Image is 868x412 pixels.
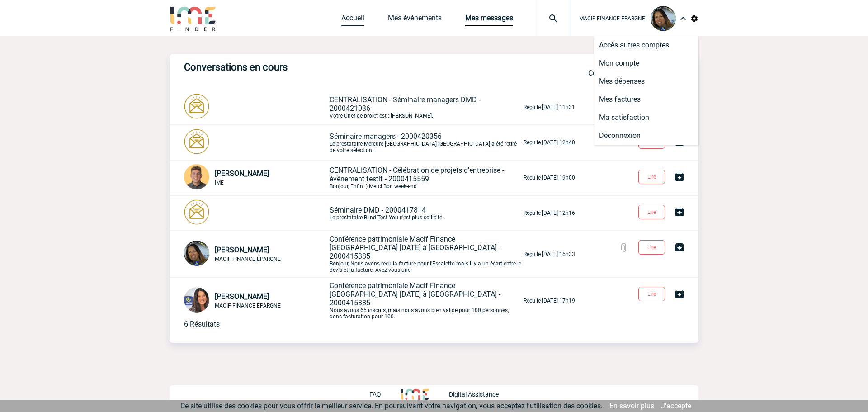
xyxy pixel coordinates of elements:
[388,14,442,26] a: Mes événements
[170,5,217,31] img: IME-Finder
[524,175,575,181] p: Reçu le [DATE] 19h00
[215,169,269,178] span: [PERSON_NAME]
[184,287,328,314] div: Conversation commune : Client - Fournisseur - Agence
[184,164,328,191] div: Conversation privée : Client - Agence
[524,139,575,146] p: Reçu le [DATE] 12h40
[524,210,575,216] p: Reçu le [DATE] 12h16
[330,95,481,113] span: CENTRALISATION - Séminaire managers DMD - 2000421036
[524,298,575,304] p: Reçu le [DATE] 17h19
[180,402,603,410] span: Ce site utilise des cookies pour vous offrir le meilleur service. En poursuivant votre navigation...
[631,137,674,145] a: Lire
[215,292,269,301] span: [PERSON_NAME]
[674,207,685,218] img: Archiver la conversation
[638,287,665,301] button: Lire
[184,241,209,266] img: 127471-0.png
[594,72,698,90] a: Mes dépenses
[330,235,522,273] p: Bonjour, Nous avons reçu la facture pour l'Escaletto mais il y a un écart entre le devis et la fa...
[184,62,455,73] h3: Conversations en cours
[184,320,220,328] div: 6 Résultats
[215,256,281,262] span: MACIF FINANCE ÉPARGNE
[401,389,429,400] img: http://www.idealmeetingsevents.fr/
[184,102,575,111] a: CENTRALISATION - Séminaire managers DMD - 2000421036Votre Chef de projet est : [PERSON_NAME]. Reç...
[594,36,698,54] a: Accès autres comptes
[465,14,513,26] a: Mes messages
[638,170,665,184] button: Lire
[215,303,281,309] span: MACIF FINANCE ÉPARGNE
[184,129,328,156] div: Conversation privée : Client - Agence
[631,289,674,298] a: Lire
[184,199,209,225] img: photonotifcontact.png
[330,132,522,153] p: Le prestataire Mercure [GEOGRAPHIC_DATA] [GEOGRAPHIC_DATA] a été retiré de votre sélection.
[369,391,381,398] p: FAQ
[184,287,209,313] img: 127290-0.png
[330,235,500,260] span: Conférence patrimoniale Macif Finance [GEOGRAPHIC_DATA] [DATE] à [GEOGRAPHIC_DATA] - 2000415385
[524,251,575,257] p: Reçu le [DATE] 15h33
[184,129,209,154] img: photonotifcontact.png
[330,166,504,183] span: CENTRALISATION - Célébration de projets d'entreprise - événement festif - 2000415559
[215,246,269,254] span: [PERSON_NAME]
[449,391,499,398] p: Digital Assistance
[631,242,674,251] a: Lire
[631,207,674,216] a: Lire
[341,14,364,26] a: Accueil
[594,54,698,72] a: Mon compte
[330,95,522,119] p: Votre Chef de projet est : [PERSON_NAME].
[594,109,698,127] a: Ma satisfaction
[524,104,575,110] p: Reçu le [DATE] 11h31
[609,402,654,410] a: En savoir plus
[661,402,691,410] a: J'accepte
[369,389,401,398] a: FAQ
[184,249,575,258] a: [PERSON_NAME] MACIF FINANCE ÉPARGNE Conférence patrimoniale Macif Finance [GEOGRAPHIC_DATA] [DATE...
[579,15,645,22] span: MACIF FINANCE ÉPARGNE
[184,137,575,146] a: Séminaire managers - 2000420356Le prestataire Mercure [GEOGRAPHIC_DATA] [GEOGRAPHIC_DATA] a été r...
[330,132,442,141] span: Séminaire managers - 2000420356
[184,296,575,304] a: [PERSON_NAME] MACIF FINANCE ÉPARGNE Conférence patrimoniale Macif Finance [GEOGRAPHIC_DATA] [DATE...
[330,281,500,307] span: Conférence patrimoniale Macif Finance [GEOGRAPHIC_DATA] [DATE] à [GEOGRAPHIC_DATA] - 2000415385
[184,94,328,121] div: Conversation privée : Client - Agence
[184,199,328,227] div: Conversation privée : Client - Agence
[184,241,328,268] div: Conversation privée : Client - Agence
[651,6,676,31] img: 127471-0.png
[638,205,665,219] button: Lire
[631,172,674,180] a: Lire
[184,208,575,217] a: Séminaire DMD - 2000417814Le prestataire Blind Test You n'est plus sollicité. Reçu le [DATE] 12h16
[330,281,522,320] p: Nous avons 65 inscrits, mais nous avons bien validé pour 100 personnes, donc facturation pour 100.
[330,206,522,221] p: Le prestataire Blind Test You n'est plus sollicité.
[674,171,685,182] img: Archiver la conversation
[184,173,575,181] a: [PERSON_NAME] IME CENTRALISATION - Célébration de projets d'entreprise - événement festif - 20004...
[638,240,665,255] button: Lire
[330,206,426,214] span: Séminaire DMD - 2000417814
[184,164,209,189] img: 115098-1.png
[594,90,698,109] a: Mes factures
[588,69,677,77] a: Conversations archivées (0)
[184,94,209,119] img: photonotifcontact.png
[330,166,522,189] p: Bonjour, Enfin :) Merci Bon week-end
[674,289,685,299] img: Archiver la conversation
[674,242,685,253] img: Archiver la conversation
[594,127,698,145] li: Déconnexion
[215,180,224,186] span: IME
